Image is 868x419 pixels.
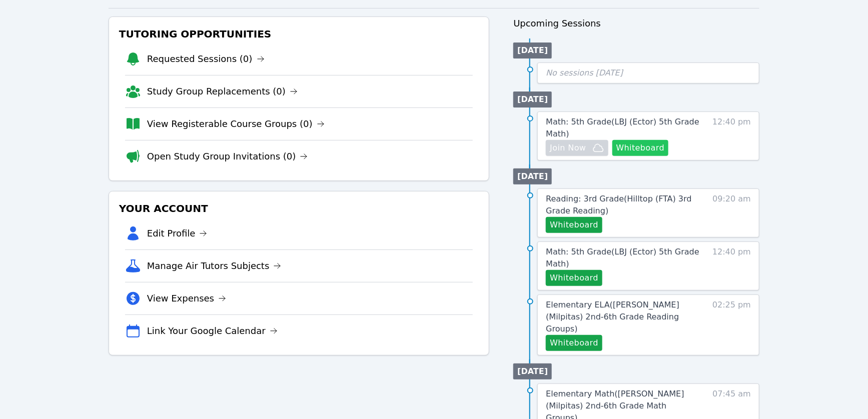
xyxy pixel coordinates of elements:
[117,25,481,43] h3: Tutoring Opportunities
[546,68,623,77] span: No sessions [DATE]
[513,168,552,184] li: [DATE]
[546,116,699,140] a: Math: 5th Grade(LBJ (Ector) 5th Grade Math)
[513,16,759,30] h3: Upcoming Sessions
[546,117,699,138] span: Math: 5th Grade ( LBJ (Ector) 5th Grade Math )
[546,217,602,233] button: Whiteboard
[546,270,602,286] button: Whiteboard
[712,246,751,286] span: 12:40 pm
[513,91,552,107] li: [DATE]
[546,194,691,215] span: Reading: 3rd Grade ( Hilltop (FTA) 3rd Grade Reading )
[712,116,751,156] span: 12:40 pm
[612,140,669,156] button: Whiteboard
[147,291,226,305] a: View Expenses
[546,140,608,156] button: Join Now
[147,84,298,98] a: Study Group Replacements (0)
[117,199,481,217] h3: Your Account
[546,299,699,335] a: Elementary ELA([PERSON_NAME] (Milpitas) 2nd-6th Grade Reading Groups)
[147,226,208,240] a: Edit Profile
[147,52,265,66] a: Requested Sessions (0)
[546,246,699,270] a: Math: 5th Grade(LBJ (Ector) 5th Grade Math)
[147,117,325,131] a: View Registerable Course Groups (0)
[546,300,679,333] span: Elementary ELA ( [PERSON_NAME] (Milpitas) 2nd-6th Grade Reading Groups )
[513,363,552,379] li: [DATE]
[147,324,278,338] a: Link Your Google Calendar
[513,42,552,58] li: [DATE]
[546,335,602,351] button: Whiteboard
[546,193,699,217] a: Reading: 3rd Grade(Hilltop (FTA) 3rd Grade Reading)
[147,149,308,163] a: Open Study Group Invitations (0)
[712,299,751,351] span: 02:25 pm
[147,259,282,273] a: Manage Air Tutors Subjects
[713,193,751,233] span: 09:20 am
[550,142,586,154] span: Join Now
[546,247,699,268] span: Math: 5th Grade ( LBJ (Ector) 5th Grade Math )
